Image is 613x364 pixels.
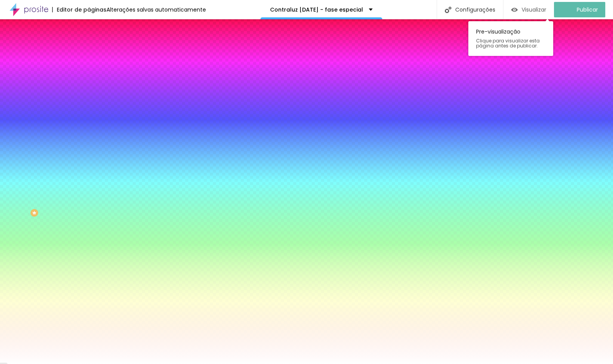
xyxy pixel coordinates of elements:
button: Visualizar [503,2,554,17]
span: Clique para visualizar esta página antes de publicar. [476,38,545,48]
div: Editor de páginas [52,7,106,12]
img: view-1.svg [511,7,518,13]
span: Publicar [577,7,598,13]
div: Alterações salvas automaticamente [106,7,206,12]
p: Contraluz [DATE] - fase especial [270,7,363,12]
button: Publicar [554,2,605,17]
span: Visualizar [522,7,546,13]
div: Pre-visualização [468,21,553,56]
img: Icone [445,7,451,13]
